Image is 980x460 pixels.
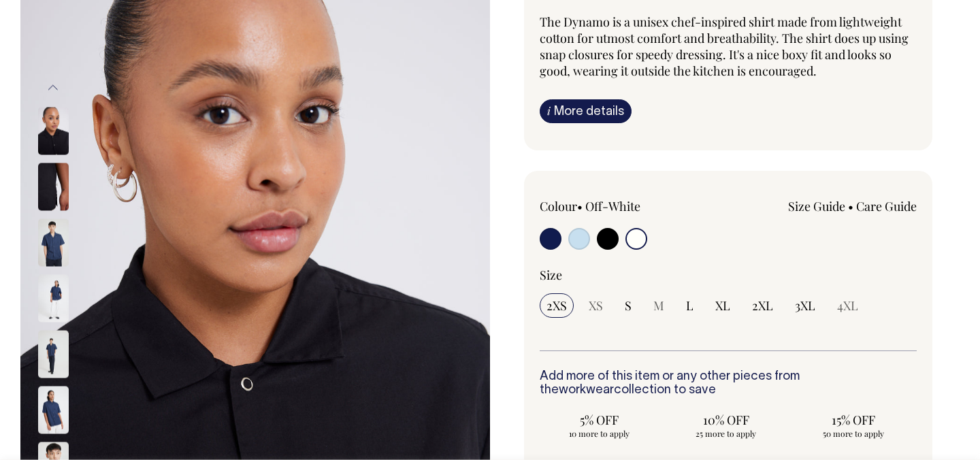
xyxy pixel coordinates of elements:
input: 2XS [540,293,574,318]
div: Size [540,267,917,283]
span: 25 more to apply [674,428,779,439]
span: 3XL [795,297,815,314]
input: 15% OFF 50 more to apply [794,408,913,443]
div: Colour [540,198,691,214]
input: 4XL [830,293,865,318]
span: XL [715,297,730,314]
span: M [653,297,664,314]
a: Care Guide [856,198,917,214]
input: S [618,293,638,318]
span: S [625,297,632,314]
span: 10% OFF [674,412,779,428]
span: 50 more to apply [800,428,906,439]
h6: Add more of this item or any other pieces from the collection to save [540,370,917,397]
span: 15% OFF [800,412,906,428]
span: 4XL [837,297,858,314]
span: 10 more to apply [546,428,652,439]
input: L [679,293,700,318]
input: 5% OFF 10 more to apply [540,408,659,443]
input: 10% OFF 25 more to apply [667,408,786,443]
img: dark-navy [38,275,69,323]
input: XL [708,293,737,318]
input: M [647,293,671,318]
span: The Dynamo is a unisex chef-inspired shirt made from lightweight cotton for utmost comfort and br... [540,14,909,79]
span: 5% OFF [546,412,652,428]
span: i [547,103,551,118]
img: black [38,108,69,155]
img: dark-navy [38,387,69,434]
a: Size Guide [788,198,845,214]
a: workwear [559,384,614,396]
span: • [577,198,583,214]
img: dark-navy [38,331,69,378]
a: iMore details [540,99,632,123]
img: black [38,163,69,211]
span: L [686,297,693,314]
label: Off-White [585,198,640,214]
input: XS [582,293,610,318]
img: dark-navy [38,219,69,267]
input: 2XL [745,293,780,318]
span: 2XL [752,297,773,314]
button: Previous [43,73,63,103]
input: 3XL [788,293,822,318]
span: • [848,198,853,214]
span: 2XS [546,297,567,314]
span: XS [589,297,603,314]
